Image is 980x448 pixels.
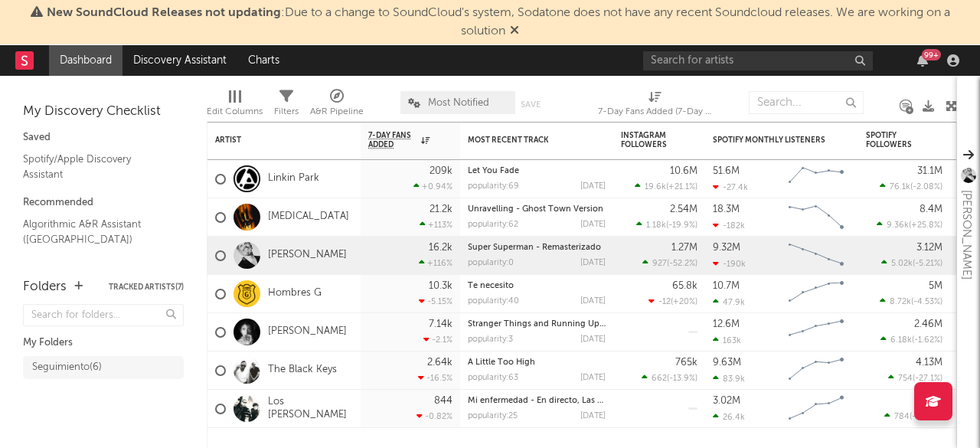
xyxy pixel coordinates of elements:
[23,334,184,352] div: My Folders
[920,204,942,214] div: 8.4M
[782,237,851,275] svg: Chart title
[890,298,911,306] span: 8.72k
[713,335,741,345] div: 163k
[643,51,873,70] input: Search for artists
[468,374,518,382] div: popularity: 63
[413,181,452,191] div: +0.94 %
[580,335,606,344] div: [DATE]
[877,220,942,230] div: ( )
[914,319,942,329] div: 2.46M
[749,91,864,114] input: Search...
[713,259,746,269] div: -190k
[898,374,913,383] span: 754
[468,397,699,405] a: Mi enfermedad - En directo, Las Ventas 7 septiembre 1993
[468,335,513,344] div: popularity: 3
[207,83,263,128] div: Edit Columns
[713,221,745,231] div: -182k
[468,244,606,252] div: Super Superman - Remasterizado
[23,216,168,247] a: Algorithmic A&R Assistant ([GEOGRAPHIC_DATA])
[670,204,697,214] div: 2.54M
[673,298,695,306] span: +20 %
[468,259,514,267] div: popularity: 0
[427,358,452,368] div: 2.64k
[652,374,667,383] span: 662
[713,396,740,406] div: 3.02M
[713,412,745,422] div: 26.4k
[274,103,299,121] div: Filters
[713,358,741,368] div: 9.63M
[916,243,942,253] div: 3.12M
[32,358,102,377] div: Seguimiento ( 6 )
[23,151,168,182] a: Spotify/Apple Discovery Assistant
[468,244,601,252] a: Super Superman - Remasterizado
[669,374,695,383] span: -13.9 %
[713,136,828,145] div: Spotify Monthly Listeners
[642,258,697,268] div: ( )
[416,411,452,421] div: -0.82 %
[891,260,913,268] span: 5.02k
[418,373,452,383] div: -16.5 %
[890,183,910,191] span: 76.1k
[580,259,606,267] div: [DATE]
[915,260,940,268] span: -5.21 %
[428,98,489,108] span: Most Notified
[468,412,518,420] div: popularity: 25
[23,103,184,121] div: My Discovery Checklist
[268,287,322,300] a: Hombres G
[310,83,364,128] div: A&R Pipeline
[215,136,330,145] div: Artist
[913,183,940,191] span: -2.08 %
[521,100,541,109] button: Save
[636,220,697,230] div: ( )
[642,373,697,383] div: ( )
[23,278,67,296] div: Folders
[580,182,606,191] div: [DATE]
[368,131,417,149] span: 7-Day Fans Added
[671,243,697,253] div: 1.27M
[207,103,263,121] div: Edit Columns
[468,358,535,367] a: A Little Too High
[652,260,667,268] span: 927
[429,281,452,291] div: 10.3k
[894,413,910,421] span: 784
[929,281,942,291] div: 5M
[866,131,920,149] div: Spotify Followers
[268,172,319,185] a: Linkin Park
[668,221,695,230] span: -19.9 %
[429,319,452,329] div: 7.14k
[468,221,518,229] div: popularity: 62
[782,275,851,313] svg: Chart title
[917,54,928,67] button: 99+
[47,7,281,19] span: New SoundCloud Releases not updating
[434,396,452,406] div: 844
[957,190,975,280] div: [PERSON_NAME]
[23,194,184,212] div: Recommended
[468,320,733,329] a: Stranger Things and Running Up That Hill (from “Stranger Things”)
[23,304,184,326] input: Search for folders...
[468,167,519,175] a: Let You Fade
[888,373,942,383] div: ( )
[658,298,671,306] span: -12
[782,313,851,352] svg: Chart title
[468,167,606,175] div: Let You Fade
[782,198,851,237] svg: Chart title
[580,297,606,306] div: [DATE]
[916,358,942,368] div: 4.13M
[468,182,519,191] div: popularity: 69
[713,166,740,176] div: 51.6M
[23,356,184,379] a: Seguimiento(6)
[887,221,909,230] span: 9.36k
[782,390,851,428] svg: Chart title
[713,374,745,384] div: 83.9k
[423,335,452,345] div: -2.1 %
[670,166,697,176] div: 10.6M
[675,358,697,368] div: 765k
[274,83,299,128] div: Filters
[468,297,519,306] div: popularity: 40
[468,397,606,405] div: Mi enfermedad - En directo, Las Ventas 7 septiembre 1993
[884,411,942,421] div: ( )
[713,281,740,291] div: 10.7M
[420,220,452,230] div: +113 %
[713,204,740,214] div: 18.3M
[648,296,697,306] div: ( )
